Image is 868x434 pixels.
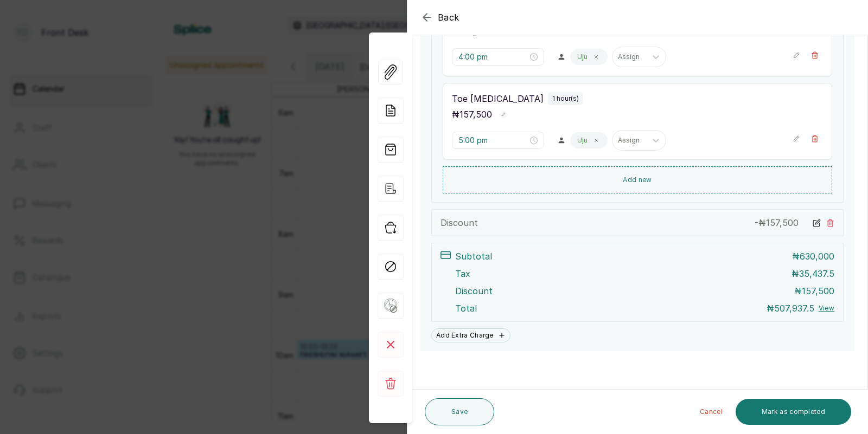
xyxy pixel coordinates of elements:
p: Uju [577,53,588,61]
p: ₦ [792,267,834,280]
p: Total [455,302,477,315]
p: Discount [441,216,478,229]
span: 35,437.5 [799,268,834,279]
span: 630,000 [800,251,834,262]
p: ₦ [792,250,834,263]
p: ₦ [767,302,814,315]
button: Cancel [691,399,731,425]
button: Add Extra Charge [431,328,510,342]
span: Back [438,11,459,24]
span: 157,500 [459,109,492,120]
p: 1 hour(s) [552,94,579,103]
button: Back [420,11,459,24]
p: ₦ [452,108,492,121]
p: - ₦ [755,216,799,229]
p: Discount [455,284,493,297]
p: Uju [577,136,588,145]
button: Mark as completed [736,399,851,425]
span: 157,500 [766,217,799,228]
p: Toe [MEDICAL_DATA] [452,92,544,105]
p: Tax [455,267,470,280]
input: Select time [458,134,528,146]
button: Add new [443,166,832,193]
span: 507,937.5 [774,303,814,314]
p: Subtotal [455,250,492,263]
p: ₦ [794,284,834,297]
input: Select time [458,51,528,63]
button: Save [425,398,494,425]
span: 157,500 [802,286,834,296]
button: View [819,304,834,313]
